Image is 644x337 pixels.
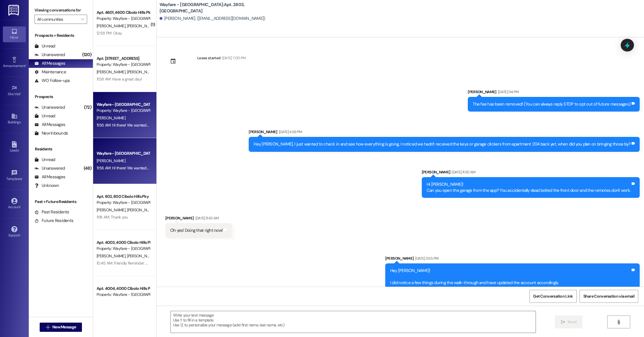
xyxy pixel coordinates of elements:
[97,30,122,36] div: 12:58 PM: Okay
[97,69,127,74] span: [PERSON_NAME]
[34,78,70,84] div: WO Follow-ups
[97,16,150,22] div: Property: Wayfare - [GEOGRAPHIC_DATA]
[97,76,142,82] div: 11:58 AM: Have a great day!
[97,62,150,68] div: Property: Wayfare - [GEOGRAPHIC_DATA]
[34,113,55,119] div: Unread
[414,255,438,261] div: [DATE] 3:55 PM
[97,261,641,266] div: 10:45 AM: Friendly Reminder: Our community quiet hours are 10:00 PM to 6:00 AM. During these time...
[127,69,156,74] span: [PERSON_NAME]
[127,207,156,212] span: [PERSON_NAME]
[34,183,59,189] div: Unknown
[422,169,640,177] div: [PERSON_NAME]
[97,292,150,298] div: Property: Wayfare - [GEOGRAPHIC_DATA]
[52,324,76,330] span: New Message
[34,209,69,215] div: Past Residents
[160,2,275,14] b: Wayfare - [GEOGRAPHIC_DATA]: Apt. 2803, [GEOGRAPHIC_DATA]
[26,63,26,67] span: •
[97,108,150,114] div: Property: Wayfare - [GEOGRAPHIC_DATA]
[34,122,65,128] div: All Messages
[29,32,93,39] div: Prospects + Residents
[616,320,621,324] i: 
[97,9,150,16] div: Apt. 4601, 4600 Cibolo Hills Pky
[568,319,576,325] span: Send
[8,5,20,16] img: ResiDesk Logo
[170,227,223,233] div: Oh yes! Doing that right now!
[97,200,150,206] div: Property: Wayfare - [GEOGRAPHIC_DATA]
[29,199,93,205] div: Past + Future Residents
[34,69,66,75] div: Maintenance
[97,102,150,108] div: Wayfare - [GEOGRAPHIC_DATA]
[3,83,26,99] a: Site Visit •
[97,286,150,292] div: Apt. 4004, 4000 Cibolo Hills Pky
[97,194,150,200] div: Apt. 802, 800 Cibolo Hills Pky
[97,55,150,62] div: Apt. [STREET_ADDRESS]
[160,16,265,22] div: [PERSON_NAME]. ([EMAIL_ADDRESS][DOMAIN_NAME])
[555,315,583,328] button: Send
[21,91,22,95] span: •
[34,52,65,58] div: Unanswered
[194,215,219,221] div: [DATE] 11:43 AM
[29,94,93,100] div: Prospects
[3,196,26,212] a: Account
[3,139,26,155] a: Leads
[81,50,93,59] div: (120)
[97,246,150,252] div: Property: Wayfare - [GEOGRAPHIC_DATA]
[34,6,87,15] label: Viewing conversations for
[3,111,26,127] a: Buildings
[254,141,630,147] div: Hey [PERSON_NAME], I just wanted to check in and see how everything is going, I noticed we hadn't...
[46,325,50,330] i: 
[427,181,630,194] div: Hi [PERSON_NAME]! Can you open the garage from the app? You accidentally dead bolted the front do...
[83,103,93,112] div: (72)
[97,150,150,156] div: Wayfare - [GEOGRAPHIC_DATA]
[468,89,640,97] div: [PERSON_NAME]
[580,290,638,303] button: Share Conversation via email
[97,253,127,259] span: [PERSON_NAME]
[34,165,65,171] div: Unanswered
[97,207,127,212] span: [PERSON_NAME]
[34,218,73,224] div: Future Residents
[385,255,640,263] div: [PERSON_NAME]
[82,164,93,173] div: (48)
[277,129,302,135] div: [DATE] 4:59 PM
[127,253,156,259] span: [PERSON_NAME]
[533,293,573,299] span: Get Conversation Link
[97,215,128,220] div: 11:18 AM: Thank you
[97,23,127,28] span: [PERSON_NAME]
[29,146,93,152] div: Residents
[34,130,68,136] div: New Inbounds
[561,320,565,324] i: 
[249,129,640,137] div: [PERSON_NAME]
[221,55,246,61] div: [DATE] 7:00 PM
[34,174,65,180] div: All Messages
[97,115,125,120] span: [PERSON_NAME]
[34,104,65,110] div: Unanswered
[97,240,150,246] div: Apt. 4003, 4000 Cibolo Hills Pky
[497,89,519,95] div: [DATE] 1:14 PM
[450,169,475,175] div: [DATE] 11:30 AM
[3,224,26,240] a: Support
[40,323,82,332] button: New Message
[165,215,232,223] div: [PERSON_NAME]
[583,293,635,299] span: Share Conversation via email
[529,290,576,303] button: Get Conversation Link
[34,157,55,163] div: Unread
[34,43,55,49] div: Unread
[81,17,84,22] i: 
[197,55,221,61] div: Lease started
[390,268,630,298] div: Hey [PERSON_NAME]! I did notice a few things during the walk-through and have updated the account...
[3,168,26,183] a: Templates •
[3,26,26,42] a: Inbox
[22,176,23,180] span: •
[37,15,78,24] input: All communities
[473,101,630,107] div: The fee has been removed! (You can always reply STOP to opt out of future messages)
[97,158,125,163] span: [PERSON_NAME]
[127,23,156,28] span: [PERSON_NAME]
[34,60,65,66] div: All Messages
